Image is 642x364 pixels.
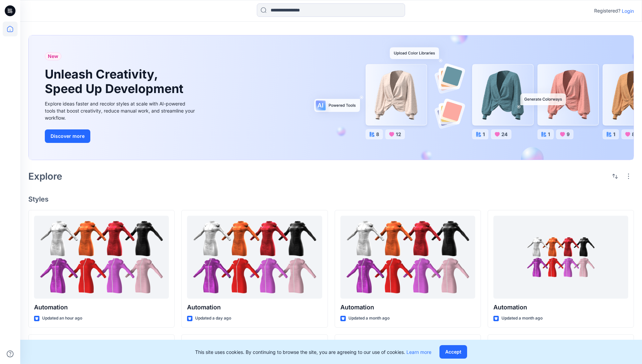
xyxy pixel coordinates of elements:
[187,303,322,312] p: Automation
[45,129,196,143] a: Discover more
[594,7,620,15] p: Registered?
[28,171,62,182] h2: Explore
[34,216,169,299] a: Automation
[187,216,322,299] a: Automation
[493,216,628,299] a: Automation
[195,315,231,322] p: Updated a day ago
[45,100,196,121] div: Explore ideas faster and recolor styles at scale with AI-powered tools that boost creativity, red...
[348,315,390,322] p: Updated a month ago
[48,52,58,60] span: New
[406,349,431,355] a: Learn more
[42,315,82,322] p: Updated an hour ago
[45,67,186,96] h1: Unleash Creativity, Speed Up Development
[28,195,634,203] h4: Styles
[195,348,431,356] p: This site uses cookies. By continuing to browse the site, you are agreeing to our use of cookies.
[622,7,634,14] p: Login
[340,303,475,312] p: Automation
[439,345,467,359] button: Accept
[45,129,90,143] button: Discover more
[501,315,543,322] p: Updated a month ago
[34,303,169,312] p: Automation
[340,216,475,299] a: Automation
[493,303,628,312] p: Automation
